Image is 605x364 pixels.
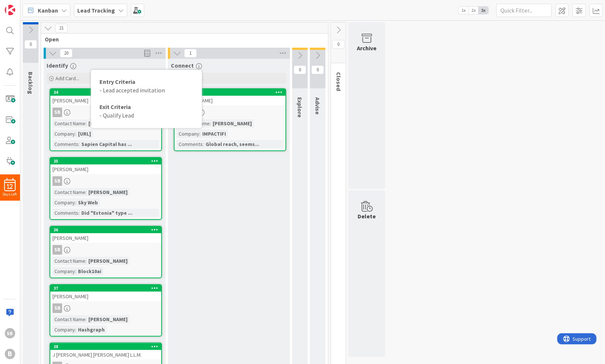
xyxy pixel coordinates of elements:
div: [PERSON_NAME] [175,96,285,105]
b: Lead Tracking [77,7,115,14]
div: Comments [53,140,78,148]
div: Did "Estonia" type ... [80,209,134,217]
div: J [PERSON_NAME] [PERSON_NAME] L.L.M. [50,350,161,360]
span: : [199,130,200,138]
div: 36 [54,227,161,232]
div: Contact Name [53,257,85,265]
span: 12 [7,184,13,189]
div: Comments [177,140,203,148]
div: 38J [PERSON_NAME] [PERSON_NAME] L.L.M. [50,343,161,360]
div: [PERSON_NAME] [87,257,129,265]
div: SB [50,303,161,313]
img: Visit kanbanzone.com [5,5,15,15]
div: [PERSON_NAME] [87,119,129,127]
strong: Entry Criteria [99,78,135,85]
div: 35 [50,158,161,164]
div: 33 [178,90,285,95]
div: Sky Web [76,198,100,207]
div: 33[PERSON_NAME] [175,89,285,105]
span: : [75,198,76,207]
div: Contact Name [53,188,85,196]
div: SB [50,176,161,186]
div: SB [53,176,62,186]
span: 0 [311,65,324,74]
span: Explore [296,97,304,118]
span: 0 [24,40,37,49]
span: Identify [47,62,68,69]
div: Company [53,198,75,207]
div: Hashgraph [76,326,107,334]
div: SB [53,303,62,313]
div: 35 [54,159,161,164]
div: 38 [54,344,161,349]
div: Company [53,267,75,275]
span: Closed [335,72,342,91]
div: 34[PERSON_NAME] [50,89,161,105]
div: Archive [357,44,377,52]
div: B [5,349,15,359]
span: Open [45,35,319,43]
div: IMPACTIFI [200,130,228,138]
div: Delete [358,212,376,221]
div: [PERSON_NAME] [50,292,161,301]
span: : [75,326,76,334]
div: [PERSON_NAME] [211,119,254,127]
span: : [85,188,87,196]
div: Block10ai [76,267,103,275]
span: : [85,257,87,265]
div: 34 [54,90,161,95]
span: : [75,130,76,138]
div: [PERSON_NAME] [50,96,161,105]
div: Company [53,326,75,334]
span: Backlog [27,72,34,94]
strong: Exit Criteria [99,103,131,110]
div: 37 [50,285,161,292]
div: Company [177,130,199,138]
span: Add Card... [55,75,79,82]
span: : [85,119,87,127]
span: 1x [459,7,469,14]
span: 2x [469,7,479,14]
div: [PERSON_NAME] [50,233,161,243]
span: Kanban [38,6,58,15]
div: 36 [50,227,161,233]
input: Quick Filter... [496,4,552,17]
div: Global reach, seems... [204,140,261,148]
div: [PERSON_NAME] [50,164,161,174]
div: SB [53,245,62,255]
span: Advise [314,97,321,115]
div: Contact Name [53,315,85,323]
span: 20 [60,49,72,58]
div: 33 [175,89,285,96]
div: [URL] [76,130,93,138]
span: 0 [332,40,345,49]
div: [PERSON_NAME] [87,188,129,196]
div: SB [50,108,161,117]
span: 0 [294,65,306,74]
span: 3x [479,7,489,14]
span: : [85,315,87,323]
span: 1 [184,49,197,58]
span: : [78,209,80,217]
div: 34 [50,89,161,96]
div: Sapien Capital has ... [80,140,134,148]
div: [PERSON_NAME] [87,315,129,323]
span: : [75,267,76,275]
div: SB [175,108,285,117]
span: : [78,140,80,148]
div: Contact Name [53,119,85,127]
span: Connect [171,62,194,69]
div: SB [5,328,15,339]
span: 21 [55,24,68,33]
div: 36[PERSON_NAME] [50,227,161,243]
span: : [203,140,204,148]
span: : [210,119,211,127]
p: - Lead accepted invitation [99,86,193,95]
div: 37 [54,286,161,291]
div: 35[PERSON_NAME] [50,158,161,174]
span: Support [16,1,34,10]
div: Company [53,130,75,138]
p: - Qualify Lead [99,111,193,120]
div: SB [50,245,161,255]
div: SB [53,108,62,117]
